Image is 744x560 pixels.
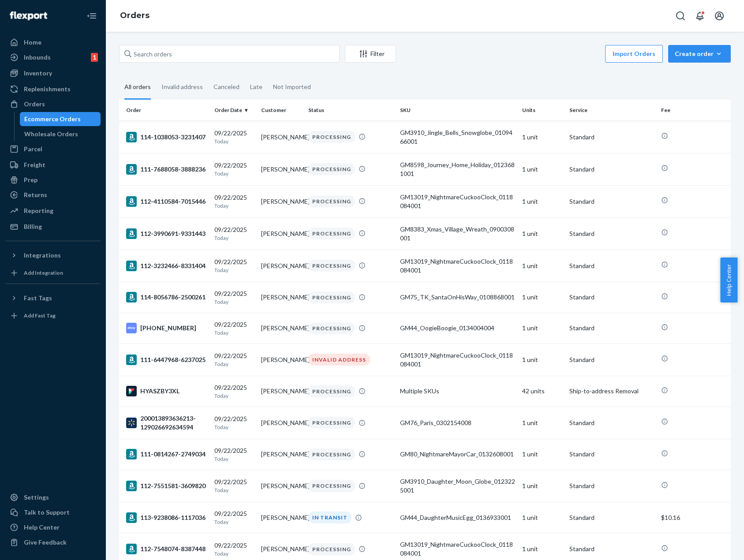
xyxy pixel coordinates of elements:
[213,75,239,98] div: Canceled
[24,493,49,502] div: Settings
[211,100,258,121] th: Order Date
[5,66,101,80] a: Inventory
[126,196,207,207] div: 112-4110584-7015446
[214,266,254,274] p: Today
[569,293,654,302] p: Standard
[258,502,304,533] td: [PERSON_NAME]
[214,478,254,494] div: 09/22/2025
[258,313,304,343] td: [PERSON_NAME]
[720,258,737,302] button: Help Center
[126,512,207,523] div: 113-9238086-1117036
[24,115,81,123] div: Ecommerce Orders
[5,490,101,504] a: Settings
[258,407,304,439] td: [PERSON_NAME]
[569,513,654,522] p: Standard
[5,520,101,534] a: Help Center
[691,7,709,25] button: Open notifications
[261,106,301,114] div: Customer
[519,343,565,376] td: 1 unit
[569,355,654,364] p: Standard
[24,269,63,276] div: Add Integration
[519,121,565,153] td: 1 unit
[126,132,207,142] div: 114-1038053-3231407
[161,75,203,98] div: Invalid address
[214,550,254,557] p: Today
[5,35,101,49] a: Home
[24,85,71,93] div: Replenishments
[24,38,41,47] div: Home
[126,481,207,491] div: 112-7551581-3609820
[569,545,654,553] p: Standard
[24,222,42,231] div: Billing
[214,455,254,463] p: Today
[258,250,304,282] td: [PERSON_NAME]
[214,298,254,306] p: Today
[308,480,355,492] div: PROCESSING
[400,351,515,369] div: GM13019_NightmareCuckooClock_0118084001
[396,376,519,407] td: Multiple SKUs
[258,439,304,470] td: [PERSON_NAME]
[250,75,262,98] div: Late
[519,407,565,439] td: 1 unit
[569,482,654,490] p: Standard
[24,53,51,62] div: Inbounds
[214,129,254,145] div: 09/22/2025
[126,164,207,175] div: 111-7688058-3888236
[126,386,207,396] div: HYASZBY3XL
[214,383,254,399] div: 09/22/2025
[519,313,565,343] td: 1 unit
[710,7,728,25] button: Open account menu
[214,509,254,526] div: 09/22/2025
[308,195,355,207] div: PROCESSING
[24,175,37,184] div: Prep
[258,470,304,502] td: [PERSON_NAME]
[308,291,355,303] div: PROCESSING
[400,477,515,495] div: GM3910_Daughter_Moon_Globe_0123225001
[569,450,654,459] p: Standard
[5,97,101,111] a: Orders
[20,127,101,141] a: Wholesale Orders
[5,291,101,305] button: Fast Tags
[308,448,355,460] div: PROCESSING
[24,523,60,532] div: Help Center
[519,153,565,185] td: 1 unit
[214,234,254,242] p: Today
[214,225,254,242] div: 09/22/2025
[91,53,98,62] div: 1
[5,309,101,323] a: Add Fast Tag
[400,128,515,146] div: GM3910_Jingle_Bells_Snowglobe_0109466001
[400,225,515,243] div: GM8383_Xmas_Village_Wreath_0900308001
[119,100,211,121] th: Order
[10,11,47,20] img: Flexport logo
[126,414,207,432] div: 200013893636213-129026692634594
[214,423,254,431] p: Today
[519,185,565,217] td: 1 unit
[126,544,207,554] div: 112-7548074-8387448
[214,320,254,336] div: 09/22/2025
[126,449,207,459] div: 111-0814267-2749034
[519,376,565,407] td: 42 units
[5,220,101,234] a: Billing
[658,502,731,533] td: $10.16
[214,541,254,557] div: 09/22/2025
[20,112,101,126] a: Ecommerce Orders
[214,258,254,274] div: 09/22/2025
[308,511,351,523] div: IN TRANSIT
[400,513,515,522] div: GM44_DaughterMusicEgg_0136933001
[396,100,519,121] th: SKU
[258,217,304,250] td: [PERSON_NAME]
[24,190,47,199] div: Returns
[258,282,304,313] td: [PERSON_NAME]
[214,486,254,494] p: Today
[668,45,731,63] button: Create order
[24,312,56,319] div: Add Fast Tag
[258,185,304,217] td: [PERSON_NAME]
[126,228,207,239] div: 112-3990691-9331443
[400,540,515,558] div: GM13019_NightmareCuckooClock_0118084001
[24,538,67,547] div: Give Feedback
[400,161,515,178] div: GM8598_Journey_Home_Holiday_0123681001
[5,50,101,64] a: Inbounds1
[24,294,52,302] div: Fast Tags
[214,289,254,306] div: 09/22/2025
[400,257,515,275] div: GM13019_NightmareCuckooClock_0118084001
